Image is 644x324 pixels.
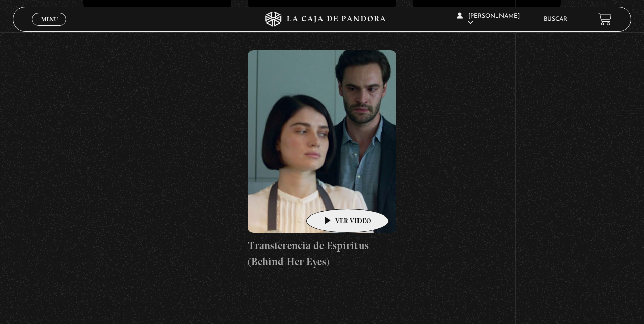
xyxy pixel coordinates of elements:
[457,13,520,26] span: [PERSON_NAME]
[41,16,58,22] span: Menu
[38,25,61,32] span: Cerrar
[248,238,397,270] h4: Transferencia de Espíritus (Behind Her Eyes)
[544,16,567,22] a: Buscar
[248,50,397,270] a: Transferencia de Espíritus (Behind Her Eyes)
[598,12,612,26] a: View your shopping cart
